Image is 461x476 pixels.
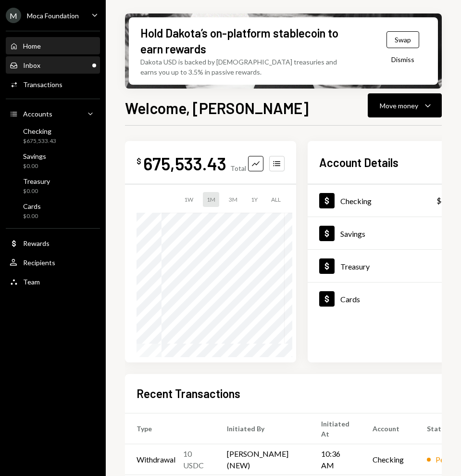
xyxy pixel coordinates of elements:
[215,444,310,475] td: [PERSON_NAME] (NEW)
[380,101,418,111] div: Move money
[23,239,50,247] div: Rewards
[125,413,215,444] th: Type
[23,258,55,267] div: Recipients
[215,413,310,444] th: Initiated By
[310,444,361,475] td: 10:36 AM
[225,192,241,207] div: 3M
[6,149,100,172] a: Savings$0.00
[379,48,426,71] button: Dismiss
[6,8,21,23] div: M
[386,31,419,48] button: Swap
[125,98,309,117] h1: Welcome, [PERSON_NAME]
[23,127,56,135] div: Checking
[23,110,52,118] div: Accounts
[230,164,246,172] div: Total
[23,42,41,50] div: Home
[203,192,219,207] div: 1M
[23,137,56,145] div: $675,533.43
[6,254,100,271] a: Recipients
[368,93,442,117] button: Move money
[23,162,46,170] div: $0.00
[23,187,50,195] div: $0.00
[23,80,62,89] div: Transactions
[340,229,365,238] div: Savings
[6,105,100,122] a: Accounts
[23,152,46,160] div: Savings
[267,192,285,207] div: ALL
[247,192,262,207] div: 1Y
[23,278,40,286] div: Team
[140,57,355,77] div: Dakota USD is backed by [DEMOGRAPHIC_DATA] treasuries and earns you up to 3.5% in passive rewards.
[137,454,175,465] div: Withdrawal
[143,153,226,174] div: 675,533.43
[361,413,415,444] th: Account
[6,124,100,147] a: Checking$675,533.43
[183,448,204,471] div: 10 USDC
[140,25,347,57] div: Hold Dakota’s on-platform stablecoin to earn rewards
[340,262,370,271] div: Treasury
[23,212,41,220] div: $0.00
[6,234,100,252] a: Rewards
[361,444,415,475] td: Checking
[23,61,40,69] div: Inbox
[6,273,100,290] a: Team
[340,295,360,304] div: Cards
[6,199,100,222] a: Cards$0.00
[310,413,361,444] th: Initiated At
[6,76,100,93] a: Transactions
[6,174,100,197] a: Treasury$0.00
[6,37,100,54] a: Home
[23,177,50,185] div: Treasury
[6,56,100,74] a: Inbox
[340,196,372,206] div: Checking
[27,12,79,20] div: Moca Foundation
[137,386,240,401] h2: Recent Transactions
[137,156,141,166] div: $
[23,202,41,210] div: Cards
[180,192,197,207] div: 1W
[319,154,399,170] h2: Account Details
